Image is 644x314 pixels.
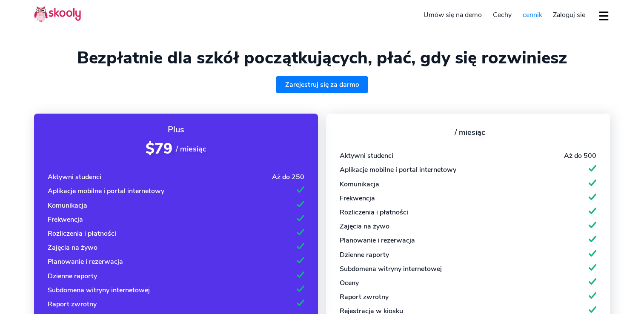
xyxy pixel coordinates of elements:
div: Aktywni studenci [48,172,101,182]
div: Planowanie i rezerwacja [340,236,415,245]
a: cennik [517,8,548,22]
div: Plus [48,124,304,135]
div: Rozliczenia i płatności [340,208,408,217]
div: Dzienne raporty [340,250,389,260]
span: $79 [146,139,172,159]
img: Skooly [34,6,81,22]
a: Cechy [487,8,517,22]
div: Subdomena witryny internetowej [340,264,442,274]
span: / miesiąc [176,144,206,154]
div: Aż do 250 [272,172,304,182]
div: Frekwencja [340,194,375,203]
a: Zarejestruj się za darmo [276,76,369,93]
div: Komunikacja [48,201,87,210]
a: Umów się na demo [418,8,488,22]
div: Aplikacje mobilne i portal internetowy [48,186,164,196]
span: Zaloguj sie [553,10,585,20]
a: Zaloguj sie [547,8,591,22]
div: Komunikacja [340,180,379,189]
div: Rozliczenia i płatności [48,229,116,238]
button: dropdown menu [598,6,610,26]
div: Zajęcia na żywo [48,243,97,252]
div: Zajęcia na żywo [340,222,389,231]
div: Dzienne raporty [48,271,97,281]
div: Aż do 500 [564,151,596,160]
div: Aktywni studenci [340,151,393,160]
div: Raport zwrotny [48,300,97,309]
h1: Bezpłatnie dla szkół początkujących, płać, gdy się rozwiniesz [34,48,610,68]
div: Aplikacje mobilne i portal internetowy [340,165,456,174]
div: Frekwencja [48,215,83,224]
div: Raport zwrotny [340,292,389,302]
div: Planowanie i rezerwacja [48,257,123,266]
div: Subdomena witryny internetowej [48,285,150,295]
div: Oceny [340,278,359,288]
span: cennik [523,10,542,20]
span: / miesiąc [455,127,485,137]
